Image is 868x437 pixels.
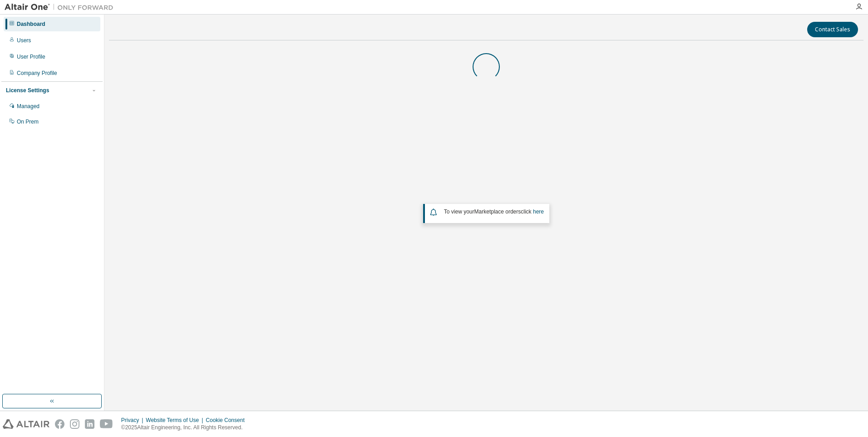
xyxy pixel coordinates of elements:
[533,209,544,215] a: here
[17,118,39,125] div: On Prem
[70,419,79,429] img: instagram.svg
[17,70,57,77] div: Company Profile
[17,53,45,60] div: User Profile
[121,417,146,424] div: Privacy
[3,419,49,429] img: altair_logo.svg
[206,417,250,424] div: Cookie Consent
[55,419,64,429] img: facebook.svg
[474,209,521,215] em: Marketplace orders
[17,103,39,110] div: Managed
[100,419,113,429] img: youtube.svg
[17,20,45,28] div: Dashboard
[6,87,49,94] div: License Settings
[17,37,31,44] div: Users
[807,22,858,37] button: Contact Sales
[146,417,206,424] div: Website Terms of Use
[444,209,544,215] span: To view your click
[121,424,250,432] p: © 2025 Altair Engineering, Inc. All Rights Reserved.
[5,3,118,12] img: Altair One
[85,419,94,429] img: linkedin.svg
